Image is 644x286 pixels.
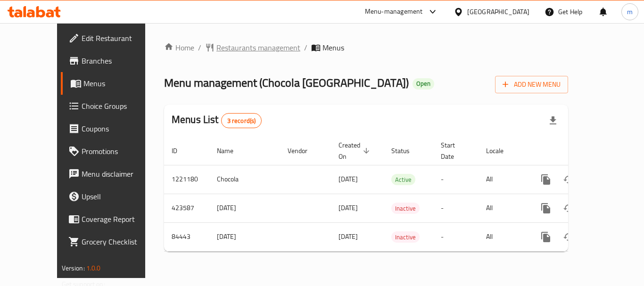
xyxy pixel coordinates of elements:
[304,42,307,53] li: /
[164,42,194,53] a: Home
[164,137,633,252] table: enhanced table
[61,140,165,163] a: Promotions
[557,226,580,248] button: Change Status
[339,202,358,214] span: [DATE]
[82,168,157,180] span: Menu disclaimer
[209,222,280,251] td: [DATE]
[339,139,372,162] span: Created On
[209,165,280,194] td: Chocola
[172,113,262,128] h2: Menus List
[198,42,201,53] li: /
[82,213,157,225] span: Coverage Report
[82,123,157,134] span: Coupons
[486,145,516,156] span: Locale
[413,80,434,88] span: Open
[61,72,165,95] a: Menus
[82,33,157,44] span: Edit Restaurant
[365,6,423,17] div: Menu-management
[61,185,165,208] a: Upsell
[339,173,358,185] span: [DATE]
[164,165,209,194] td: 1221180
[82,236,157,247] span: Grocery Checklist
[479,194,527,222] td: All
[391,174,415,185] div: Active
[503,79,561,90] span: Add New Menu
[527,137,633,165] th: Actions
[82,55,157,66] span: Branches
[82,146,157,157] span: Promotions
[391,231,420,243] div: Inactive
[391,203,420,214] div: Inactive
[535,226,557,248] button: more
[322,42,344,53] span: Menus
[339,230,358,243] span: [DATE]
[391,174,415,185] span: Active
[557,197,580,220] button: Change Status
[557,168,580,191] button: Change Status
[221,113,262,128] div: Total records count
[82,100,157,112] span: Choice Groups
[61,230,165,253] a: Grocery Checklist
[83,78,157,89] span: Menus
[61,117,165,140] a: Coupons
[391,232,420,243] span: Inactive
[441,139,467,162] span: Start Date
[391,203,420,214] span: Inactive
[217,145,246,156] span: Name
[433,222,479,251] td: -
[433,194,479,222] td: -
[216,42,300,53] span: Restaurants management
[61,27,165,49] a: Edit Restaurant
[535,197,557,220] button: more
[82,191,157,202] span: Upsell
[627,7,633,17] span: m
[61,163,165,185] a: Menu disclaimer
[222,116,262,125] span: 3 record(s)
[164,222,209,251] td: 84443
[164,72,409,93] span: Menu management ( Chocola [GEOGRAPHIC_DATA] )
[62,262,85,274] span: Version:
[391,145,422,156] span: Status
[172,145,190,156] span: ID
[479,165,527,194] td: All
[495,76,568,93] button: Add New Menu
[164,42,568,53] nav: breadcrumb
[413,78,434,90] div: Open
[61,49,165,72] a: Branches
[479,222,527,251] td: All
[61,208,165,230] a: Coverage Report
[467,7,529,17] div: [GEOGRAPHIC_DATA]
[535,168,557,191] button: more
[86,262,101,274] span: 1.0.0
[288,145,320,156] span: Vendor
[61,95,165,117] a: Choice Groups
[205,42,300,53] a: Restaurants management
[433,165,479,194] td: -
[542,109,564,132] div: Export file
[164,194,209,222] td: 423587
[209,194,280,222] td: [DATE]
